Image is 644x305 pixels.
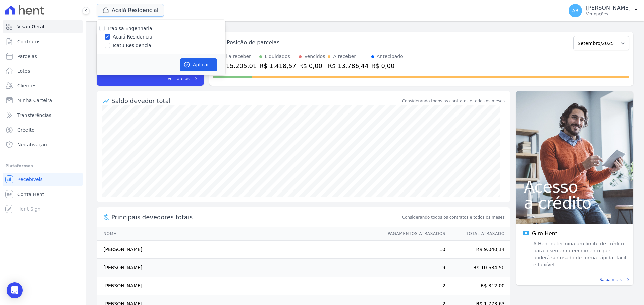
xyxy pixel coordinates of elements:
a: Saiba mais east [520,277,629,283]
td: 2 [381,277,446,295]
button: Acaiá Residencial [97,4,164,17]
span: Principais devedores totais [111,213,401,222]
div: R$ 13.786,44 [328,61,368,70]
a: Minha Carteira [3,94,83,107]
a: Conta Hent [3,187,83,201]
a: Parcelas [3,50,83,63]
span: Acesso [524,179,625,195]
span: A Hent determina um limite de crédito para o seu empreendimento que poderá ser usado de forma ráp... [532,240,627,269]
a: Recebíveis [3,173,83,186]
div: R$ 1.418,57 [259,61,296,70]
div: Liquidados [265,53,290,60]
span: Negativação [17,141,47,148]
td: 10 [381,241,446,259]
span: Transferências [17,112,51,119]
th: Pagamentos Atrasados [381,227,446,241]
button: Aplicar [180,58,217,71]
span: Lotes [17,68,30,74]
div: Vencidos [304,53,325,60]
td: R$ 9.040,14 [446,241,510,259]
a: Contratos [3,35,83,48]
th: Nome [97,227,381,241]
a: Lotes [3,64,83,78]
a: Crédito [3,123,83,137]
span: Giro Hent [532,230,557,238]
span: Clientes [17,82,36,89]
span: Parcelas [17,53,37,60]
a: Clientes [3,79,83,92]
div: Open Intercom Messenger [7,282,23,298]
a: Negativação [3,138,83,151]
span: east [624,277,629,282]
span: Considerando todos os contratos e todos os meses [402,214,505,220]
td: [PERSON_NAME] [97,241,381,259]
th: Total Atrasado [446,227,510,241]
span: Crédito [17,127,35,133]
span: Conta Hent [17,191,44,198]
td: R$ 10.634,50 [446,259,510,277]
div: Considerando todos os contratos e todos os meses [402,98,505,104]
div: Total a receber [216,53,257,60]
div: A receber [333,53,356,60]
td: 9 [381,259,446,277]
div: Plataformas [5,162,80,170]
span: Minha Carteira [17,97,52,104]
label: Acaiá Residencial [113,33,154,41]
span: Saiba mais [599,277,622,283]
span: a crédito [524,195,625,211]
a: Ver tarefas east [121,76,197,82]
button: AR [PERSON_NAME] Ver opções [563,1,644,20]
label: Trapisa Engenharia [107,26,152,31]
span: AR [572,8,578,13]
td: R$ 312,00 [446,277,510,295]
a: Visão Geral [3,20,83,33]
div: Saldo devedor total [111,96,401,105]
a: Transferências [3,108,83,122]
span: Contratos [17,38,40,45]
span: Ver tarefas [168,76,190,82]
span: east [192,76,197,81]
div: R$ 15.205,01 [216,61,257,70]
td: [PERSON_NAME] [97,277,381,295]
label: Icatu Residencial [113,42,153,49]
div: R$ 0,00 [299,61,325,70]
span: Visão Geral [17,23,44,30]
div: Posição de parcelas [227,39,280,47]
p: [PERSON_NAME] [586,5,631,11]
div: Antecipado [377,53,403,60]
p: Ver opções [586,11,631,17]
td: [PERSON_NAME] [97,259,381,277]
div: R$ 0,00 [371,61,403,70]
span: Recebíveis [17,176,43,183]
